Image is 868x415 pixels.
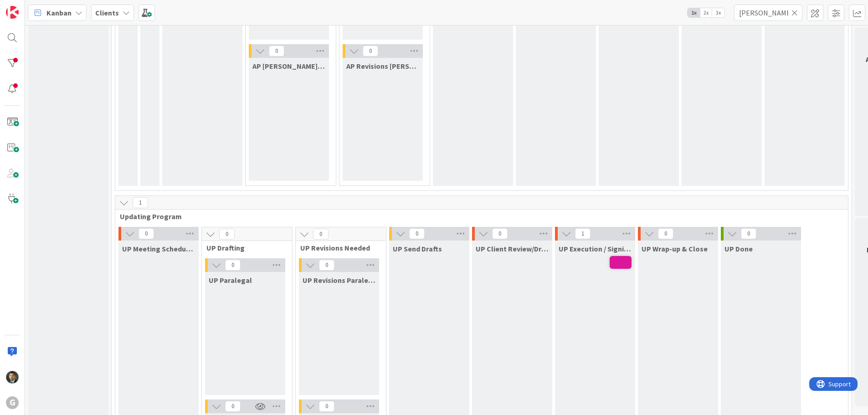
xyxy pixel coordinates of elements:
[219,229,235,240] span: 0
[393,244,442,253] span: UP Send Drafts
[206,243,281,252] span: UP Drafting
[724,244,753,253] span: UP Done
[120,212,837,221] span: Updating Program
[688,8,700,17] span: 1x
[133,197,148,208] span: 1
[559,244,632,253] span: UP Execution / Signing
[269,46,284,56] span: 0
[575,228,591,239] span: 1
[303,276,375,285] span: UP Revisions Paralegal
[225,260,241,271] span: 0
[734,5,802,21] input: Quick Filter...
[346,61,419,71] span: AP Revisions Brad/Jonas
[19,1,41,12] span: Support
[252,61,325,71] span: AP Brad/Jonas
[225,401,241,412] span: 0
[139,228,154,239] span: 0
[712,8,724,17] span: 3x
[300,243,375,252] span: UP Revisions Needed
[476,244,549,253] span: UP Client Review/Draft Review Meeting
[319,401,334,412] span: 0
[642,244,708,253] span: UP Wrap-up & Close
[6,396,19,409] div: G
[313,229,329,240] span: 0
[319,260,334,271] span: 0
[122,244,195,253] span: UP Meeting Scheduled
[363,46,378,56] span: 0
[209,276,252,285] span: UP Paralegal
[492,228,508,239] span: 0
[658,228,673,239] span: 0
[46,7,72,18] span: Kanban
[700,8,712,17] span: 2x
[741,228,756,239] span: 0
[6,6,19,19] img: Visit kanbanzone.com
[95,8,119,17] b: Clients
[409,228,425,239] span: 0
[6,371,19,384] img: CG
